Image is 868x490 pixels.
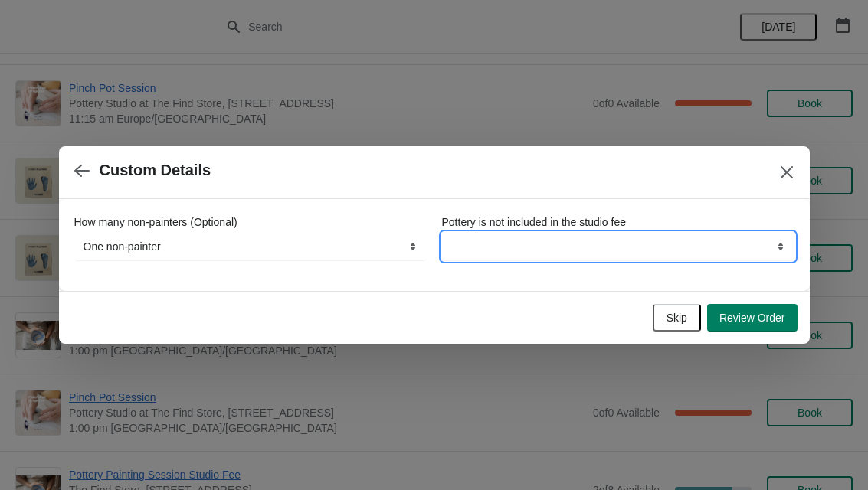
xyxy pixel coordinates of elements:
[719,312,785,324] span: Review Order
[74,214,237,230] label: How many non-painters (Optional)
[667,312,687,324] span: Skip
[773,158,801,186] button: Close
[100,162,211,179] h2: Custom Details
[653,304,701,332] button: Skip
[442,214,626,230] label: Pottery is not included in the studio fee
[707,304,798,332] button: Review Order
